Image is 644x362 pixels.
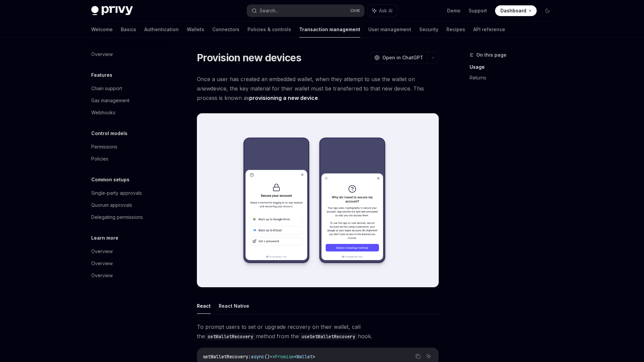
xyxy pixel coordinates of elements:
[370,52,427,63] button: Open in ChatGPT
[424,352,433,361] button: Ask AI
[350,8,360,13] span: Ctrl K
[495,5,537,16] a: Dashboard
[197,52,301,64] h1: Provision new devices
[247,5,364,17] button: Search...CtrlK
[500,7,526,14] span: Dashboard
[86,269,172,282] a: Overview
[91,155,108,163] div: Policies
[91,189,142,197] div: Single-party approvals
[121,21,136,38] a: Basics
[197,74,439,103] span: Once a user has created an embedded wallet, when they attempt to use the wallet on a device, the ...
[446,21,465,38] a: Recipes
[91,259,113,267] div: Overview
[86,245,172,257] a: Overview
[91,176,129,184] h5: Common setups
[447,7,461,14] a: Demo
[203,354,248,360] span: setWalletRecovery
[86,141,172,153] a: Permissions
[187,21,204,38] a: Wallets
[144,21,179,38] a: Authentication
[260,7,278,15] div: Search...
[91,213,143,221] div: Delegating permissions
[299,21,360,38] a: Transaction management
[86,211,172,223] a: Delegating permissions
[542,5,553,16] button: Toggle dark mode
[368,5,397,17] button: Ask AI
[91,21,113,38] a: Welcome
[470,72,558,83] a: Returns
[248,354,251,360] span: :
[414,352,422,361] button: Copy the contents from the code block
[91,84,122,93] div: Chain support
[91,143,117,151] div: Permissions
[91,129,127,137] h5: Control models
[91,247,113,255] div: Overview
[275,354,294,360] span: Promise
[86,107,172,119] a: Webhooks
[212,21,239,38] a: Connectors
[264,354,270,360] span: ()
[205,333,256,340] code: setWalletRecovery
[249,95,318,101] strong: provisioning a new device
[86,199,172,211] a: Quorum approvals
[91,97,129,105] div: Gas management
[91,201,132,209] div: Quorum approvals
[270,354,275,360] span: =>
[200,85,210,92] em: new
[297,354,313,360] span: Wallet
[382,54,423,61] span: Open in ChatGPT
[86,48,172,60] a: Overview
[91,234,118,242] h5: Learn more
[219,298,249,314] button: React Native
[86,82,172,95] a: Chain support
[470,62,558,72] a: Usage
[91,6,133,15] img: dark logo
[86,153,172,165] a: Policies
[379,7,392,14] span: Ask AI
[86,187,172,199] a: Single-party approvals
[91,109,115,117] div: Webhooks
[313,354,315,360] span: >
[91,50,113,58] div: Overview
[476,51,506,59] span: On this page
[473,21,505,38] a: API reference
[248,21,291,38] a: Policies & controls
[469,7,487,14] a: Support
[86,257,172,269] a: Overview
[251,354,264,360] span: async
[197,322,439,341] span: To prompt users to set or upgrade recovery on their wallet, call the method from the hook.
[419,21,438,38] a: Security
[91,271,113,280] div: Overview
[86,95,172,107] a: Gas management
[368,21,411,38] a: User management
[197,298,211,314] button: React
[299,333,358,340] code: useSetWalletRecovery
[294,354,297,360] span: <
[197,113,439,287] img: recovery-hero
[91,71,112,79] h5: Features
